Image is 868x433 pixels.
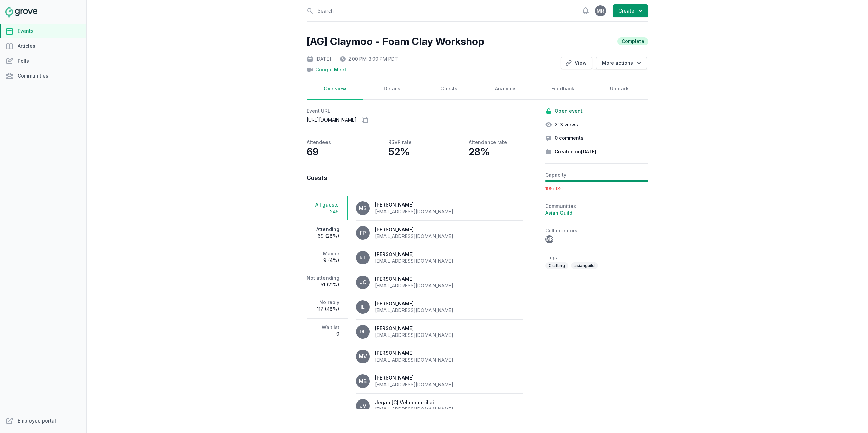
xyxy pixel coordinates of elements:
[375,251,453,258] div: [PERSON_NAME]
[545,185,648,192] div: 195 of 80
[420,79,477,100] a: Guests
[375,233,453,240] div: [EMAIL_ADDRESS][DOMAIN_NAME]
[360,280,366,285] span: JC
[307,56,331,62] div: [DATE]
[307,319,348,343] a: Waitlist0
[591,79,648,100] a: Uploads
[307,79,363,100] a: Overview
[545,172,648,178] h2: Capacity
[375,381,453,388] div: [EMAIL_ADDRESS][DOMAIN_NAME]
[375,332,453,339] div: [EMAIL_ADDRESS][DOMAIN_NAME]
[545,254,648,261] h2: Tags
[375,350,453,356] div: [PERSON_NAME]
[361,305,365,309] span: IL
[360,329,366,334] span: DL
[307,294,348,318] a: No reply117 (48%)
[534,79,591,100] a: Feedback
[477,79,534,100] a: Analytics
[375,276,453,282] div: [PERSON_NAME]
[375,208,453,215] div: [EMAIL_ADDRESS][DOMAIN_NAME]
[388,139,412,146] p: RSVP rate
[545,262,568,269] span: Crafting
[307,208,339,215] span: 246
[307,108,523,114] h2: Event URL
[359,206,367,211] span: MS
[375,374,453,381] div: [PERSON_NAME]
[307,114,523,125] p: [URL][DOMAIN_NAME]
[469,139,507,146] p: Attendance rate
[307,146,319,158] p: 69
[375,201,453,208] div: [PERSON_NAME]
[555,108,583,114] span: Open event
[545,203,648,210] h2: Communities
[339,56,398,62] div: 2:00 PM - 3:00 PM PDT
[307,331,339,338] span: 0
[307,257,339,264] span: 9 (4%)
[571,262,598,269] span: asianguild
[561,57,592,69] a: View
[469,146,490,158] p: 28%
[307,174,523,182] h3: Guests
[375,399,453,406] div: Jegan [C] Velappanpillai
[360,255,366,260] span: RT
[307,306,339,312] span: 117 (48%)
[359,354,367,359] span: MV
[307,196,348,220] a: All guests246
[595,5,606,16] button: MR
[315,66,346,73] a: Google Meet
[307,196,348,409] nav: Tabs
[555,148,596,155] span: Created on
[363,79,420,100] a: Details
[597,8,604,13] span: MR
[375,282,453,289] div: [EMAIL_ADDRESS][DOMAIN_NAME]
[375,307,453,314] div: [EMAIL_ADDRESS][DOMAIN_NAME]
[613,4,648,17] button: Create
[546,237,553,242] span: MR
[307,245,348,269] a: Maybe9 (4%)
[360,231,366,235] span: FP
[307,35,484,47] h2: [AG] Claymoo - Foam Clay Workshop
[375,406,453,413] div: [EMAIL_ADDRESS][DOMAIN_NAME]
[359,379,367,384] span: MB
[375,300,453,307] div: [PERSON_NAME]
[307,233,339,239] span: 69 (28%)
[375,356,453,363] div: [EMAIL_ADDRESS][DOMAIN_NAME]
[596,57,647,69] button: More actions
[555,135,584,142] span: 0 comments
[555,121,578,128] span: 213 views
[5,7,37,18] img: Grove
[307,269,348,294] a: Not attending51 (21%)
[617,37,648,45] span: Complete
[375,226,453,233] div: [PERSON_NAME]
[375,325,453,332] div: [PERSON_NAME]
[307,281,339,288] span: 51 (21%)
[375,258,453,264] div: [EMAIL_ADDRESS][DOMAIN_NAME]
[360,404,366,408] span: JV
[545,210,648,216] a: Asian Guild
[545,227,648,234] h2: Collaborators
[581,149,596,154] time: [DATE]
[307,220,348,245] a: Attending69 (28%)
[307,139,331,146] p: Attendees
[388,146,410,158] p: 52%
